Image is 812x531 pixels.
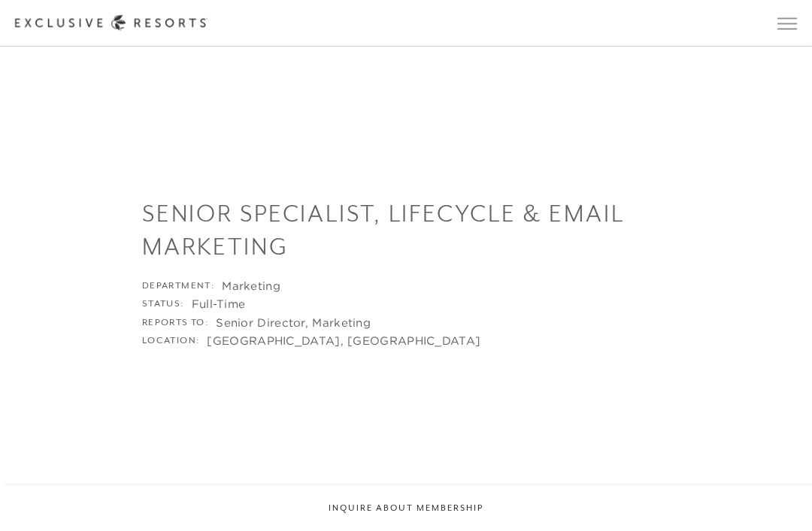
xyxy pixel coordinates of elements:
iframe: Qualified Messenger [743,462,812,531]
div: Reports to: [142,315,208,330]
div: Senior Director, Marketing [216,315,371,330]
div: Marketing [222,279,280,294]
div: Location: [142,333,200,348]
div: Full-Time [192,297,246,312]
div: [GEOGRAPHIC_DATA], [GEOGRAPHIC_DATA] [207,333,480,348]
div: Department: [142,279,214,294]
div: Status: [142,297,184,312]
h3: Senior Specialist, Lifecycle & Email Marketing [142,197,670,264]
button: Open navigation [777,18,797,29]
